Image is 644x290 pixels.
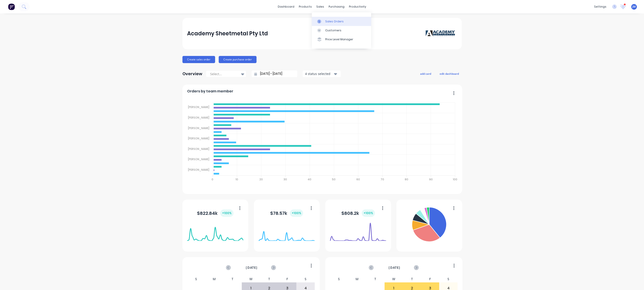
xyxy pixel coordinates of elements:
span: JM [632,5,636,9]
div: $ 78.57k [270,209,303,217]
button: 4 status selected [303,70,341,77]
a: Customers [312,26,371,35]
div: + 100 % [290,209,303,217]
tspan: 30 [284,177,287,181]
a: dashboard [276,3,297,10]
div: W [242,276,260,282]
tspan: 40 [308,177,311,181]
tspan: [PERSON_NAME] [188,136,209,140]
button: edit dashboard [437,71,462,77]
tspan: [PERSON_NAME] [188,116,209,119]
div: sales [314,3,326,10]
div: W [385,276,403,282]
div: T [366,276,385,282]
div: S [296,276,315,282]
tspan: 80 [405,177,408,181]
div: Sales Orders [325,19,344,23]
tspan: 20 [259,177,263,181]
div: Overview [182,69,202,78]
a: Sales Orders [312,17,371,26]
div: $ 808.2k [341,209,375,217]
div: T [260,276,278,282]
div: Customers [325,28,341,32]
tspan: 70 [381,177,384,181]
tspan: [PERSON_NAME] [188,147,209,151]
tspan: 0 [212,177,213,181]
tspan: 10 [235,177,238,181]
tspan: [PERSON_NAME] [188,126,209,130]
div: S [330,276,348,282]
div: products [297,3,314,10]
button: add card [417,71,434,77]
tspan: [PERSON_NAME] [188,157,209,161]
div: F [421,276,439,282]
span: [DATE] [246,265,257,270]
div: T [223,276,242,282]
tspan: 90 [429,177,433,181]
img: Factory [8,3,15,10]
div: M [205,276,224,282]
tspan: 60 [356,177,360,181]
button: Create purchase order [219,56,257,63]
img: Academy Sheetmetal Pty Ltd [426,30,457,37]
div: S [439,276,458,282]
div: Price Level Manager [325,37,353,41]
div: purchasing [326,3,347,10]
span: [DATE] [389,265,400,270]
div: S [187,276,205,282]
div: M [348,276,366,282]
div: settings [592,3,609,10]
tspan: 100 [453,177,457,181]
div: productivity [347,3,368,10]
tspan: [PERSON_NAME] [188,168,209,172]
div: 4 status selected [305,71,333,76]
div: $ 822.84k [197,209,233,217]
div: Academy Sheetmetal Pty Ltd [187,29,268,38]
tspan: [PERSON_NAME] [188,105,209,109]
div: T [403,276,421,282]
div: + 100 % [362,209,375,217]
a: Price Level Manager [312,35,371,44]
div: F [278,276,297,282]
span: Orders by team member [187,89,233,94]
div: + 100 % [220,209,233,217]
button: Create sales order [182,56,215,63]
tspan: 50 [332,177,336,181]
